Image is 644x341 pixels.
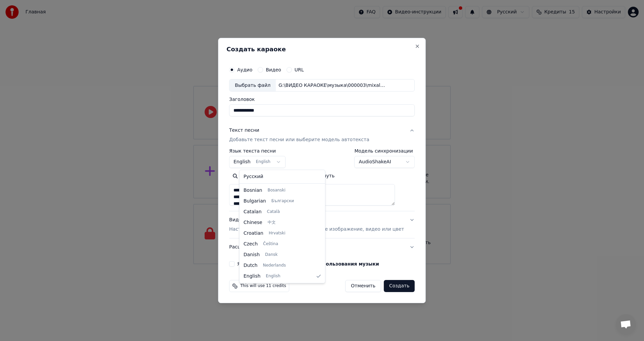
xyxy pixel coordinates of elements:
span: Bosnian [244,187,262,194]
span: Български [271,198,294,204]
span: Dutch [244,262,258,269]
span: Català [267,209,280,215]
span: Catalan [244,209,262,215]
span: English [266,274,280,279]
span: Dansk [265,252,277,258]
span: 中文 [268,220,276,225]
span: English [244,273,261,280]
span: Czech [244,241,258,247]
span: Bosanski [268,188,285,193]
span: Bulgarian [244,198,266,205]
span: Hrvatski [269,231,285,236]
span: Čeština [263,241,278,247]
span: Danish [244,251,260,258]
span: Chinese [244,219,262,226]
span: Русский [244,173,263,180]
span: Croatian [244,230,263,237]
span: Nederlands [263,263,286,268]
